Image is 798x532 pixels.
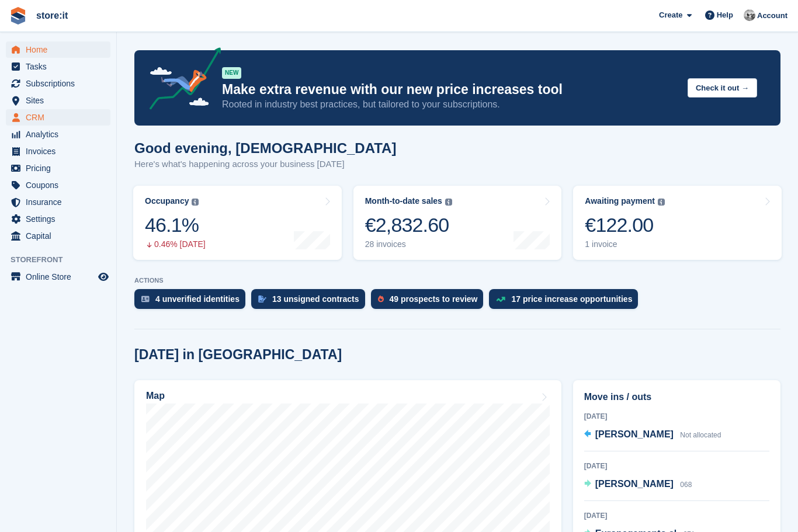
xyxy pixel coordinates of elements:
[251,289,371,315] a: 13 unsigned contracts
[258,295,266,302] img: contract_signature_icon-13c848040528278c33f63329250d36e43548de30e8caae1d1a13099fd9432cc5.svg
[6,41,110,58] a: menu
[585,213,665,237] div: €122.00
[658,199,665,206] img: icon-info-grey-7440780725fd019a000dd9b08b2336e03edf1995a4989e88bcd33f0948082b44.svg
[6,143,110,159] a: menu
[222,98,678,111] p: Rooted in industry best practices, but tailored to your subscriptions.
[573,186,782,260] a: Awaiting payment €122.00 1 invoice
[6,92,110,109] a: menu
[496,297,505,302] img: price_increase_opportunities-93ffe204e8149a01c8c9dc8f82e8f89637d9d84a8eef4429ea346261dce0b2c0.svg
[26,177,96,193] span: Coupons
[757,10,787,22] span: Account
[585,239,665,249] div: 1 invoice
[96,270,110,284] a: Preview store
[6,75,110,92] a: menu
[585,196,655,206] div: Awaiting payment
[9,7,27,25] img: stora-icon-8386f47178a22dfd0bd8f6a31ec36ba5ce8667c1dd55bd0f319d3a0aa187defe.svg
[371,289,490,315] a: 49 prospects to review
[6,269,110,285] a: menu
[489,289,644,315] a: 17 price increase opportunities
[134,158,396,171] p: Here's what's happening across your business [DATE]
[744,9,755,21] img: Christian Ehrensvärd
[445,199,452,206] img: icon-info-grey-7440780725fd019a000dd9b08b2336e03edf1995a4989e88bcd33f0948082b44.svg
[192,199,199,206] img: icon-info-grey-7440780725fd019a000dd9b08b2336e03edf1995a4989e88bcd33f0948082b44.svg
[717,9,733,21] span: Help
[26,269,96,285] span: Online Store
[26,143,96,159] span: Invoices
[680,431,721,439] span: Not allocated
[6,126,110,142] a: menu
[134,277,780,284] p: ACTIONS
[6,228,110,244] a: menu
[584,461,769,471] div: [DATE]
[390,294,478,304] div: 49 prospects to review
[6,109,110,126] a: menu
[511,294,632,304] div: 17 price increase opportunities
[26,41,96,58] span: Home
[595,479,674,489] span: [PERSON_NAME]
[26,58,96,75] span: Tasks
[365,196,442,206] div: Month-to-date sales
[145,213,206,237] div: 46.1%
[134,347,342,363] h2: [DATE] in [GEOGRAPHIC_DATA]
[134,140,396,156] h1: Good evening, [DEMOGRAPHIC_DATA]
[584,411,769,422] div: [DATE]
[584,427,721,443] a: [PERSON_NAME] Not allocated
[584,390,769,404] h2: Move ins / outs
[26,211,96,227] span: Settings
[134,289,251,315] a: 4 unverified identities
[688,78,757,98] button: Check it out →
[6,177,110,193] a: menu
[365,239,452,249] div: 28 invoices
[353,186,562,260] a: Month-to-date sales €2,832.60 28 invoices
[26,228,96,244] span: Capital
[26,75,96,92] span: Subscriptions
[272,294,359,304] div: 13 unsigned contracts
[6,211,110,227] a: menu
[146,391,165,401] h2: Map
[659,9,682,21] span: Create
[6,160,110,176] a: menu
[26,160,96,176] span: Pricing
[140,47,221,114] img: price-adjustments-announcement-icon-8257ccfd72463d97f412b2fc003d46551f7dbcb40ab6d574587a9cd5c0d94...
[26,92,96,109] span: Sites
[365,213,452,237] div: €2,832.60
[26,194,96,210] span: Insurance
[145,196,189,206] div: Occupancy
[378,295,384,302] img: prospect-51fa495bee0391a8d652442698ab0144808aea92771e9ea1ae160a38d050c398.svg
[26,126,96,142] span: Analytics
[680,481,692,489] span: 068
[155,294,240,304] div: 4 unverified identities
[11,254,116,266] span: Storefront
[595,429,674,439] span: [PERSON_NAME]
[32,6,72,25] a: store:it
[6,58,110,75] a: menu
[141,295,150,302] img: verify_identity-adf6edd0f0f0b5bbfe63781bf79b02c33cf7c696d77639b501bdc392416b5a36.svg
[222,81,678,98] p: Make extra revenue with our new price increases tool
[133,186,342,260] a: Occupancy 46.1% 0.46% [DATE]
[145,239,206,249] div: 0.46% [DATE]
[584,510,769,521] div: [DATE]
[26,109,96,126] span: CRM
[6,194,110,210] a: menu
[584,477,692,492] a: [PERSON_NAME] 068
[222,67,241,79] div: NEW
